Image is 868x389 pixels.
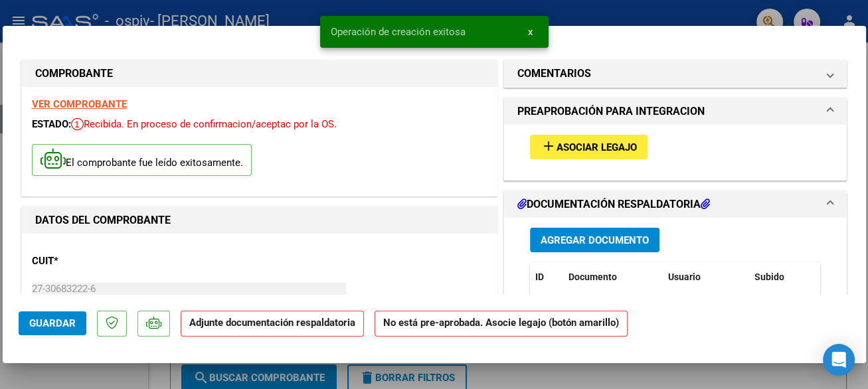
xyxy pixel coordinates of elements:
[504,60,847,87] mat-expansion-panel-header: COMENTARIOS
[19,311,86,335] button: Guardar
[331,25,466,39] span: Operación de creación exitosa
[528,26,533,38] span: x
[517,20,543,44] button: x
[541,138,557,154] mat-icon: add
[568,272,617,282] span: Documento
[823,344,855,376] div: Open Intercom Messenger
[375,311,628,337] strong: No está pre-aprobada. Asocie legajo (botón amarillo)
[504,125,847,180] div: PREAPROBACIÓN PARA INTEGRACION
[517,66,591,82] h1: COMENTARIOS
[557,141,637,153] span: Asociar Legajo
[71,118,337,130] span: Recibida. En proceso de confirmacion/aceptac por la OS.
[535,272,544,282] span: ID
[35,214,171,226] strong: DATOS DEL COMPROBANTE
[29,317,76,329] span: Guardar
[563,263,663,291] datatable-header-cell: Documento
[32,98,127,110] a: VER COMPROBANTE
[530,263,563,291] datatable-header-cell: ID
[749,263,816,291] datatable-header-cell: Subido
[504,191,847,218] mat-expansion-panel-header: DOCUMENTACIÓN RESPALDATORIA
[663,263,749,291] datatable-header-cell: Usuario
[668,272,701,282] span: Usuario
[517,196,710,212] h1: DOCUMENTACIÓN RESPALDATORIA
[32,144,252,177] p: El comprobante fue leído exitosamente.
[32,254,169,269] p: CUIT
[32,118,71,130] span: ESTADO:
[541,234,649,246] span: Agregar Documento
[517,104,705,119] h1: PREAPROBACIÓN PARA INTEGRACION
[504,98,847,125] mat-expansion-panel-header: PREAPROBACIÓN PARA INTEGRACION
[530,135,648,159] button: Asociar Legajo
[530,228,659,252] button: Agregar Documento
[189,317,355,329] strong: Adjunte documentación respaldatoria
[754,272,784,282] span: Subido
[35,67,113,80] strong: COMPROBANTE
